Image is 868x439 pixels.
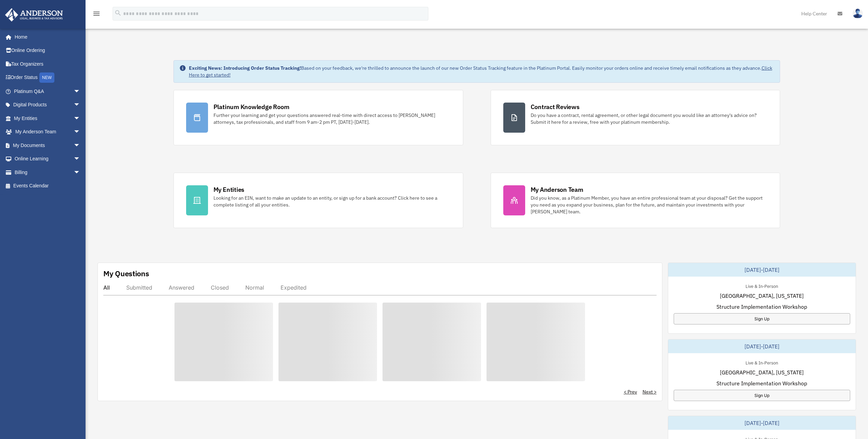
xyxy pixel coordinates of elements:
div: Submitted [126,284,152,291]
a: Contract Reviews Do you have a contract, rental agreement, or other legal document you would like... [491,90,780,145]
span: arrow_drop_down [74,125,87,139]
div: [DATE]-[DATE] [668,416,856,430]
a: Tax Organizers [5,57,91,71]
div: [DATE]-[DATE] [668,340,856,353]
div: [DATE]-[DATE] [668,263,856,277]
a: Digital Productsarrow_drop_down [5,98,91,112]
div: Do you have a contract, rental agreement, or other legal document you would like an attorney's ad... [531,112,768,125]
div: All [103,284,110,291]
span: [GEOGRAPHIC_DATA], [US_STATE] [720,292,804,300]
a: My Anderson Team Did you know, as a Platinum Member, you have an entire professional team at your... [491,173,780,228]
a: Events Calendar [5,179,91,193]
div: Live & In-Person [740,359,783,366]
span: arrow_drop_down [74,138,87,152]
img: User Pic [853,9,863,18]
div: Answered [169,284,194,291]
div: Contract Reviews [531,103,580,111]
span: arrow_drop_down [74,165,87,179]
div: My Entities [213,185,244,194]
i: search [114,9,122,17]
div: Further your learning and get your questions answered real-time with direct access to [PERSON_NAM... [213,112,451,125]
i: menu [92,10,101,18]
a: Online Learningarrow_drop_down [5,152,91,166]
span: Structure Implementation Workshop [716,303,807,311]
a: Click Here to get started! [189,65,772,78]
span: arrow_drop_down [74,152,87,166]
div: Closed [211,284,229,291]
a: Order StatusNEW [5,71,91,85]
strong: Exciting News: Introducing Order Status Tracking! [189,65,301,71]
span: Structure Implementation Workshop [716,379,807,387]
div: Did you know, as a Platinum Member, you have an entire professional team at your disposal? Get th... [531,195,768,215]
a: menu [92,12,101,18]
a: Billingarrow_drop_down [5,165,91,179]
a: My Entitiesarrow_drop_down [5,111,91,125]
a: < Prev [624,388,637,395]
a: My Anderson Teamarrow_drop_down [5,125,91,139]
div: My Questions [103,268,149,279]
span: arrow_drop_down [74,111,87,125]
a: Online Ordering [5,44,91,57]
a: Platinum Knowledge Room Further your learning and get your questions answered real-time with dire... [173,90,463,145]
a: Next > [643,388,657,395]
a: My Entities Looking for an EIN, want to make an update to an entity, or sign up for a bank accoun... [173,173,463,228]
a: Home [5,30,87,44]
span: [GEOGRAPHIC_DATA], [US_STATE] [720,368,804,376]
img: Anderson Advisors Platinum Portal [3,8,65,22]
a: Sign Up [674,313,850,324]
div: Platinum Knowledge Room [213,103,289,111]
span: arrow_drop_down [74,84,87,98]
div: NEW [39,72,54,83]
span: arrow_drop_down [74,98,87,112]
a: My Documentsarrow_drop_down [5,138,91,152]
div: Normal [245,284,264,291]
div: Based on your feedback, we're thrilled to announce the launch of our new Order Status Tracking fe... [189,65,775,78]
a: Sign Up [674,390,850,401]
div: Expedited [281,284,307,291]
div: Live & In-Person [740,282,783,289]
a: Platinum Q&Aarrow_drop_down [5,84,91,98]
div: My Anderson Team [531,185,583,194]
div: Looking for an EIN, want to make an update to an entity, or sign up for a bank account? Click her... [213,195,451,208]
